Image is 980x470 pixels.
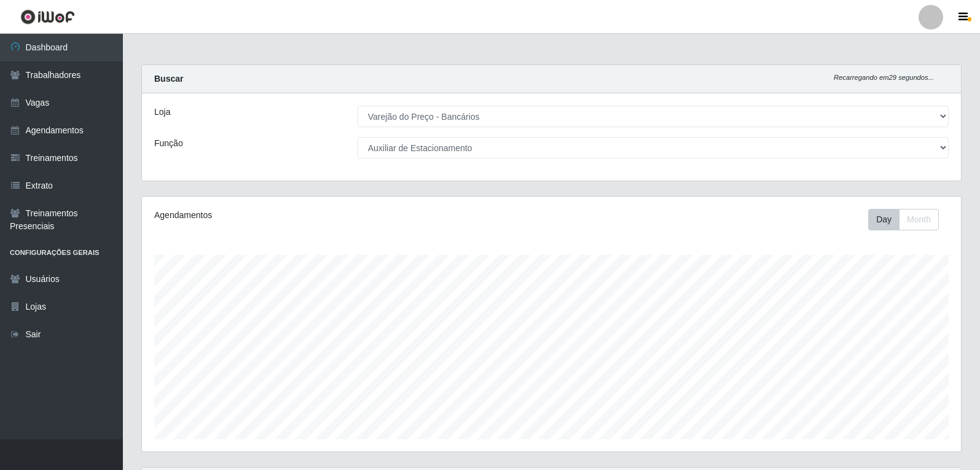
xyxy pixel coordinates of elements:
[868,209,939,230] div: First group
[154,106,170,119] label: Loja
[868,209,949,230] div: Toolbar with button groups
[899,209,939,230] button: Month
[868,209,900,230] button: Day
[154,74,183,84] strong: Buscar
[20,9,75,25] img: CoreUI Logo
[154,137,183,150] label: Função
[154,209,474,222] div: Agendamentos
[834,74,934,81] i: Recarregando em 29 segundos...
